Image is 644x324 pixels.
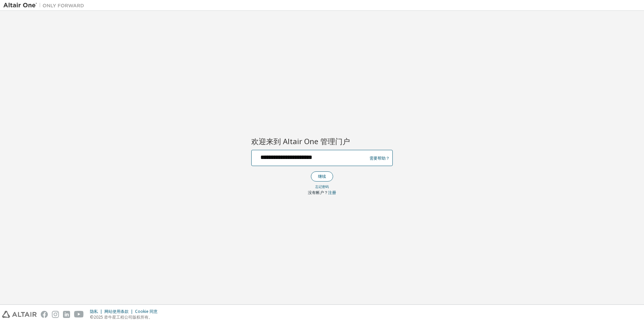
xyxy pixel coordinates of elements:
[308,190,328,195] span: 没有帐户？
[90,314,162,320] p: ©
[41,311,48,318] img: facebook.svg
[52,311,59,318] img: instagram.svg
[90,309,104,314] div: 隐私
[74,311,84,318] img: youtube.svg
[3,2,88,9] img: 牵牛星一号
[63,311,70,318] img: linkedin.svg
[135,309,162,314] div: Cookie 同意
[94,314,153,320] font: 2025 牵牛星工程公司版权所有。
[2,311,37,318] img: altair_logo.svg
[251,136,393,146] h2: 欢迎来到 Altair One 管理门户
[311,171,333,182] button: 继续
[328,190,336,195] a: 注册
[104,309,135,314] div: 网站使用条款
[315,184,329,189] a: 忘记密码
